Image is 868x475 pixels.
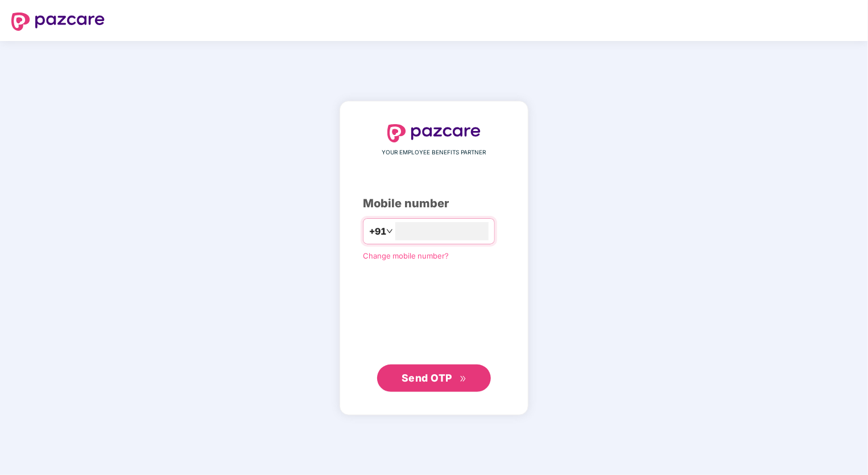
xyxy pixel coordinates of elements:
[386,228,393,235] span: down
[363,251,449,260] a: Change mobile number?
[369,224,386,239] span: +91
[402,372,452,384] span: Send OTP
[11,13,105,31] img: logo
[363,195,505,212] div: Mobile number
[387,124,481,142] img: logo
[377,365,491,392] button: Send OTPdouble-right
[460,375,467,383] span: double-right
[382,148,486,157] span: YOUR EMPLOYEE BENEFITS PARTNER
